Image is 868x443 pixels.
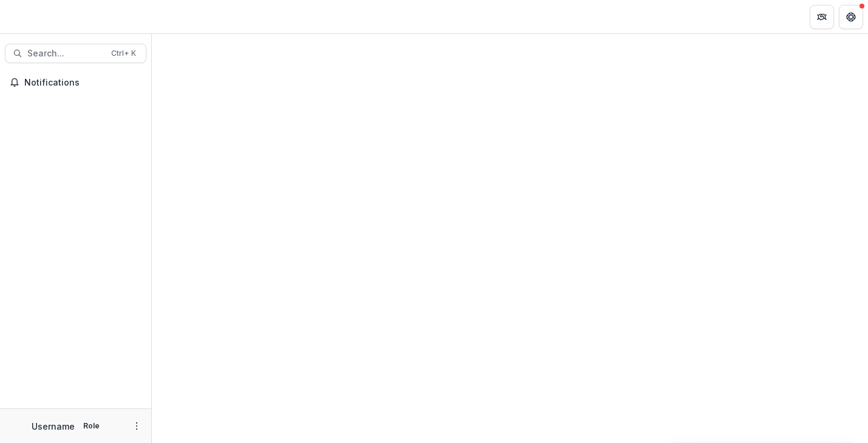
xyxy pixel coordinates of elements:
p: Username [32,420,75,433]
button: Get Help [839,5,863,29]
span: Search... [27,49,104,59]
p: Role [80,421,103,431]
button: Notifications [5,73,146,92]
span: Notifications [24,78,142,88]
button: Partners [810,5,834,29]
button: More [129,419,144,433]
nav: breadcrumb [157,8,208,25]
div: Ctrl + K [109,47,138,60]
button: Search... [5,44,146,63]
